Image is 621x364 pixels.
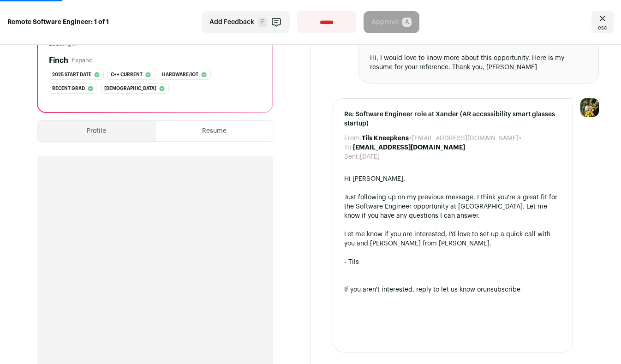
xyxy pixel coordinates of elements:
[344,143,353,152] dt: To:
[344,134,362,143] dt: From:
[344,286,520,293] span: If you aren't interested, reply to let us know or
[37,121,155,141] button: Profile
[52,70,91,79] span: 2025 start date
[162,70,198,79] span: Hardware/iot
[49,55,68,66] h2: Finch
[258,18,267,27] span: F
[344,174,561,184] div: Hi [PERSON_NAME],
[111,70,143,79] span: C++ current
[52,84,85,93] span: Recent grad
[598,24,607,31] span: esc
[344,257,561,267] div: - Tils
[7,18,109,27] strong: Remote Software Engineer: 1 of 1
[344,152,360,161] dt: Sent:
[370,54,587,72] div: Hi, I would love to know more about this opportunity. Here is my resume for your reference. Thank...
[483,286,520,293] a: unsubscribe
[344,193,561,221] div: Just following up on my previous message. I think you're a great fit for the Software Engineer op...
[209,18,254,27] span: Add Feedback
[580,98,599,117] img: 6689865-medium_jpg
[344,230,561,248] div: Let me know if you are interested, I'd love to set up a quick call with you and [PERSON_NAME] fro...
[353,144,465,151] b: [EMAIL_ADDRESS][DOMAIN_NAME]
[202,11,290,33] button: Add Feedback F
[344,110,561,128] span: Re: Software Engineer role at Xander (AR accessibility smart glasses startup)
[155,121,273,141] button: Resume
[360,152,380,161] dd: [DATE]
[591,11,614,33] a: Close
[362,135,409,142] b: Tils Kneepkens
[104,84,156,93] span: [DEMOGRAPHIC_DATA]
[72,57,93,64] button: Expand
[362,134,522,143] dd: <[EMAIL_ADDRESS][DOMAIN_NAME]>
